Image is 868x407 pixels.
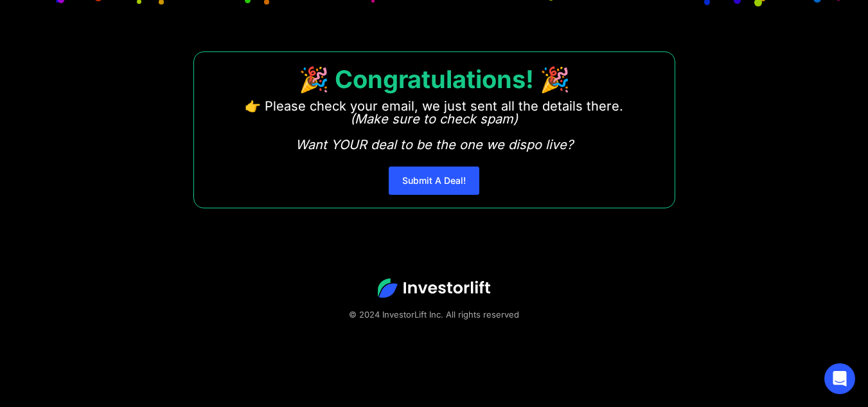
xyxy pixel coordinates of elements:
p: 👉 Please check your email, we just sent all the details there. ‍ [245,100,623,151]
div: Open Intercom Messenger [824,363,855,394]
em: (Make sure to check spam) Want YOUR deal to be the one we dispo live? [296,111,573,152]
div: © 2024 InvestorLift Inc. All rights reserved [45,308,823,321]
strong: 🎉 Congratulations! 🎉 [299,64,570,94]
a: Submit A Deal! [389,167,479,195]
